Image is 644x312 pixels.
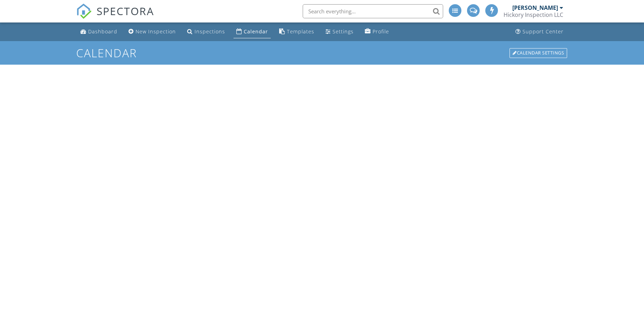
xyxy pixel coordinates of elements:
[76,4,92,19] img: The Best Home Inspection Software - Spectora
[333,28,354,35] div: Settings
[362,25,392,38] a: Profile
[136,28,176,35] div: New Inspection
[97,4,154,18] span: SPECTORA
[195,28,225,35] div: Inspections
[510,48,567,58] div: Calendar Settings
[88,28,117,35] div: Dashboard
[76,47,568,59] h1: Calendar
[184,25,228,38] a: Inspections
[287,28,314,35] div: Templates
[244,28,268,35] div: Calendar
[512,4,558,11] div: [PERSON_NAME]
[76,9,154,24] a: SPECTORA
[276,25,317,38] a: Templates
[126,25,179,38] a: New Inspection
[523,28,564,35] div: Support Center
[323,25,356,38] a: Settings
[513,25,566,38] a: Support Center
[509,47,568,59] a: Calendar Settings
[504,11,563,18] div: Hickory Inspection LLC
[303,4,443,18] input: Search everything...
[234,25,271,38] a: Calendar
[373,28,389,35] div: Profile
[78,25,120,38] a: Dashboard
